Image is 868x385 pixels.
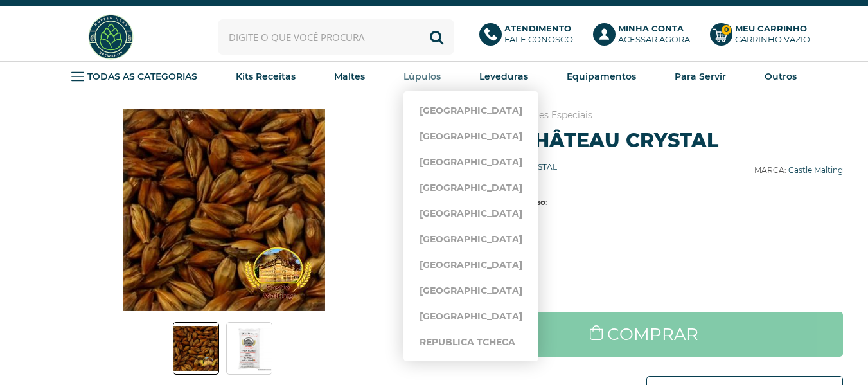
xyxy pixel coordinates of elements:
[334,71,365,82] strong: Maltes
[765,71,797,82] strong: Outros
[675,67,726,86] a: Para Servir
[420,252,522,278] a: [GEOGRAPHIC_DATA]
[618,23,684,33] b: Minha Conta
[334,67,365,86] a: Maltes
[504,23,571,33] b: Atendimento
[618,23,690,45] p: Acessar agora
[765,67,797,86] a: Outros
[567,71,636,82] strong: Equipamentos
[420,303,522,329] a: [GEOGRAPHIC_DATA]
[173,326,218,371] img: Malte Château Crystal - Imagem 1
[236,67,296,86] a: Kits Receitas
[482,162,557,172] span: MALTECMCRYSTAL
[479,23,580,51] a: AtendimentoFale conosco
[123,109,325,311] img: Malte Château Crystal
[420,278,522,303] a: [GEOGRAPHIC_DATA]
[479,67,528,86] a: Leveduras
[236,71,296,82] strong: Kits Receitas
[420,201,522,226] a: [GEOGRAPHIC_DATA]
[173,322,219,375] a: Malte Château Crystal - Imagem 1
[420,175,522,201] a: [GEOGRAPHIC_DATA]
[71,67,197,86] a: TODAS AS CATEGORIAS
[420,149,522,175] a: [GEOGRAPHIC_DATA]
[675,71,726,82] strong: Para Servir
[226,322,272,375] a: Malte Château Crystal - Imagem 2
[479,71,528,82] strong: Leveduras
[445,129,844,152] h1: Malte Château Crystal
[519,109,592,121] a: Maltes Especiais
[218,19,454,55] input: Digite o que você procura
[420,123,522,149] a: [GEOGRAPHIC_DATA]
[735,23,807,33] b: Meu Carrinho
[419,19,454,55] button: Buscar
[593,23,697,51] a: Minha ContaAcessar agora
[420,329,522,355] a: Republica Tcheca
[754,165,786,175] b: Marca:
[403,67,441,86] a: Lúpulos
[567,67,636,86] a: Equipamentos
[504,23,573,45] p: Fale conosco
[87,13,135,61] img: Hopfen Haus BrewShop
[445,312,844,357] a: Comprar
[403,71,441,82] strong: Lúpulos
[87,71,197,82] strong: TODAS AS CATEGORIAS
[227,326,272,371] img: Malte Château Crystal - Imagem 2
[721,24,732,35] strong: 0
[735,34,810,45] div: Carrinho Vazio
[420,98,522,123] a: [GEOGRAPHIC_DATA]
[788,165,843,175] a: Castle Malting
[420,226,522,252] a: [GEOGRAPHIC_DATA]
